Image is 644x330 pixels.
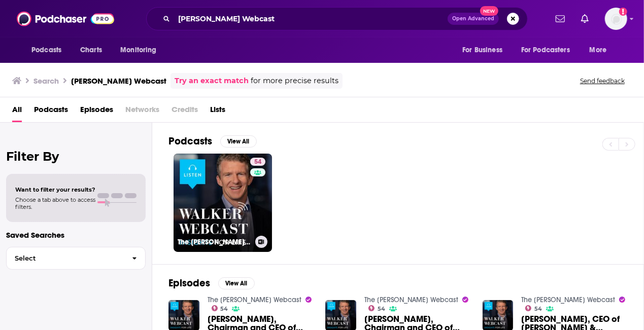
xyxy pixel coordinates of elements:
[619,8,627,16] svg: Add a profile image
[12,101,22,122] a: All
[462,43,502,57] span: For Business
[113,41,170,60] button: open menu
[251,75,338,87] span: for more precise results
[15,186,95,193] span: Want to filter your results?
[605,8,627,30] span: Logged in as gmalloy
[220,135,257,148] button: View All
[71,76,166,86] h3: [PERSON_NAME] Webcast
[175,75,249,87] a: Try an exact match
[254,157,261,167] span: 54
[172,101,198,122] span: Credits
[7,255,124,262] span: Select
[605,8,627,30] img: User Profile
[210,101,225,122] a: Lists
[146,7,528,30] div: Search podcasts, credits, & more...
[208,296,301,304] a: The Walker Webcast
[31,43,61,57] span: Podcasts
[368,305,385,311] a: 54
[605,8,627,30] button: Show profile menu
[125,101,159,122] span: Networks
[525,305,542,311] a: 54
[168,277,210,289] h2: Episodes
[534,307,542,311] span: 54
[168,135,257,148] a: PodcastsView All
[34,101,68,122] a: Podcasts
[33,76,59,86] h3: Search
[583,41,620,60] button: open menu
[552,10,569,27] a: Show notifications dropdown
[577,10,593,27] a: Show notifications dropdown
[220,307,228,311] span: 54
[455,41,515,60] button: open menu
[364,296,458,304] a: The Walker Webcast
[250,158,265,166] a: 54
[174,154,272,252] a: 54The [PERSON_NAME] Webcast
[168,135,212,148] h2: Podcasts
[448,13,499,25] button: Open AdvancedNew
[6,247,146,270] button: Select
[80,43,102,57] span: Charts
[590,43,607,57] span: More
[174,11,448,27] input: Search podcasts, credits, & more...
[74,41,108,60] a: Charts
[480,6,498,16] span: New
[212,305,228,311] a: 54
[120,43,156,57] span: Monitoring
[6,149,146,164] h2: Filter By
[521,296,615,304] a: The Walker Webcast
[168,277,255,289] a: EpisodesView All
[80,101,113,122] a: Episodes
[577,77,628,85] button: Send feedback
[24,41,75,60] button: open menu
[17,9,114,28] img: Podchaser - Follow, Share and Rate Podcasts
[15,196,95,210] span: Choose a tab above to access filters.
[6,230,146,240] p: Saved Searches
[178,238,251,246] h3: The [PERSON_NAME] Webcast
[378,307,385,311] span: 54
[515,41,585,60] button: open menu
[218,277,255,289] button: View All
[521,43,570,57] span: For Podcasters
[452,16,494,21] span: Open Advanced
